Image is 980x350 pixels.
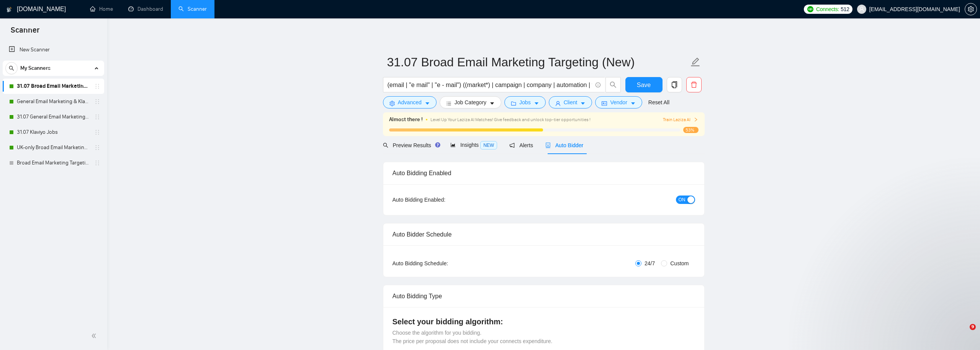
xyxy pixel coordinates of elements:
[393,285,695,307] div: Auto Bidding Type
[595,96,642,108] button: idcardVendorcaret-down
[94,99,100,105] span: holder
[641,259,658,268] span: 24/7
[3,61,104,171] li: My Scanners
[606,81,620,88] span: search
[3,42,104,58] li: New Scanner
[630,100,636,106] span: caret-down
[5,25,46,41] span: Scanner
[564,98,578,107] span: Client
[383,96,437,108] button: settingAdvancedcaret-down
[393,223,695,245] div: Auto Bidder Schedule
[398,98,422,107] span: Advanced
[17,155,90,171] a: Broad Email Marketing Targeting (New)
[690,57,700,67] span: edit
[383,143,388,148] span: search
[393,196,493,204] div: Auto Bidding Enabled:
[440,96,501,108] button: barsJob Categorycaret-down
[816,5,839,13] span: Connects:
[841,5,849,13] span: 512
[434,141,441,148] div: Tooltip anchor
[637,80,651,90] span: Save
[596,82,600,87] span: info-circle
[383,142,438,148] span: Preview Results
[94,114,100,120] span: holder
[91,332,99,340] span: double-left
[667,77,682,92] button: copy
[970,324,976,330] span: 9
[446,100,452,106] span: bars
[602,100,607,106] span: idcard
[94,129,100,135] span: holder
[509,143,515,148] span: notification
[455,98,486,107] span: Job Category
[6,66,17,71] span: search
[425,100,430,106] span: caret-down
[519,98,531,107] span: Jobs
[17,109,90,125] a: 31.07 General Email Marketing & Klaviyo Jobs
[580,100,586,106] span: caret-down
[17,79,90,94] a: 31.07 Broad Email Marketing Targeting (New)
[687,81,701,88] span: delete
[679,196,686,204] span: ON
[128,6,163,12] a: dashboardDashboard
[178,6,207,12] a: searchScanner
[20,61,51,76] span: My Scanners
[859,7,864,12] span: user
[17,125,90,140] a: 31.07 Klaviyo Jobs
[663,116,698,123] button: Train Laziza AI
[504,96,546,108] button: folderJobscaret-down
[965,6,977,12] a: setting
[387,53,689,72] input: Scanner name...
[545,142,583,148] span: Auto Bidder
[511,100,516,106] span: folder
[393,316,695,327] h4: Select your bidding algorithm:
[5,62,18,74] button: search
[965,3,977,15] button: setting
[450,142,456,148] span: area-chart
[393,162,695,184] div: Auto Bidding Enabled
[9,42,98,58] a: New Scanner
[450,142,497,148] span: Insights
[393,259,493,268] div: Auto Bidding Schedule:
[90,6,113,12] a: homeHome
[807,6,813,12] img: upwork-logo.png
[549,96,592,108] button: userClientcaret-down
[94,83,100,89] span: holder
[694,117,698,122] span: right
[480,141,497,150] span: NEW
[648,98,669,107] a: Reset All
[965,6,977,12] span: setting
[667,259,692,268] span: Custom
[7,3,12,16] img: logo
[605,77,621,92] button: search
[489,100,495,106] span: caret-down
[954,324,972,342] iframe: Intercom live chat
[389,115,423,124] span: Almost there !
[17,94,90,109] a: General Email Marketing & Klaviyo Jobs
[388,80,592,90] input: Search Freelance Jobs...
[667,81,682,88] span: copy
[683,127,699,133] span: 53%
[389,100,395,106] span: setting
[534,100,539,106] span: caret-down
[94,145,100,151] span: holder
[17,140,90,155] a: UK-only Broad Email Marketing Targeting (New)
[610,98,627,107] span: Vendor
[555,100,561,106] span: user
[94,160,100,166] span: holder
[430,117,591,122] span: Level Up Your Laziza AI Matches! Give feedback and unlock top-tier opportunities !
[686,77,702,92] button: delete
[509,142,533,148] span: Alerts
[545,143,551,148] span: robot
[625,77,663,92] button: Save
[393,330,553,344] span: Choose the algorithm for you bidding. The price per proposal does not include your connects expen...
